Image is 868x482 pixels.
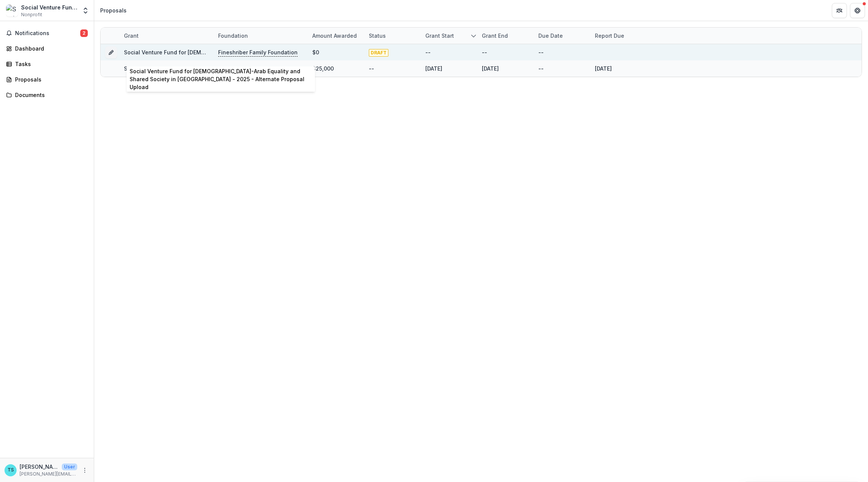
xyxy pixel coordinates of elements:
[308,28,364,44] div: Amount awarded
[21,11,42,18] span: Nonprofit
[425,65,442,72] div: [DATE]
[590,28,647,44] div: Report Due
[15,45,85,52] div: Dashboard
[3,89,91,101] a: Documents
[214,28,308,44] div: Foundation
[3,58,91,70] a: Tasks
[15,91,85,99] div: Documents
[8,468,14,473] div: Tzivia Schwartz-Getzug
[477,28,534,44] div: Grant end
[832,3,847,18] button: Partners
[534,32,567,40] div: Due Date
[3,27,91,39] button: Notifications2
[3,42,91,55] a: Dashboard
[3,73,91,86] a: Proposals
[364,28,421,44] div: Status
[534,28,590,44] div: Due Date
[369,49,388,57] span: DRAFT
[6,5,18,17] img: Social Venture Fund for Jewish-Arab Equality and Shared Society in Israel
[218,48,298,57] p: Fineshriber Family Foundation
[308,32,361,40] div: Amount awarded
[369,65,374,72] div: --
[119,32,143,40] div: Grant
[124,49,491,55] a: Social Venture Fund for [DEMOGRAPHIC_DATA]-Arab Equality and Shared Society in [GEOGRAPHIC_DATA] ...
[421,28,477,44] div: Grant start
[20,463,59,471] p: [PERSON_NAME]
[312,48,319,56] div: $0
[538,65,544,72] div: --
[15,75,85,83] div: Proposals
[80,3,91,18] button: Open entity switcher
[482,48,487,56] div: --
[15,60,85,68] div: Tasks
[471,33,477,39] svg: sorted descending
[425,48,431,56] div: --
[477,32,512,40] div: Grant end
[850,3,865,18] button: Get Help
[80,466,89,475] button: More
[119,28,214,44] div: Grant
[364,32,390,40] div: Status
[421,32,458,40] div: Grant start
[538,48,544,56] div: --
[100,6,127,14] div: Proposals
[312,65,334,72] div: $25,000
[218,65,298,73] p: Fineshriber Family Foundation
[97,5,130,16] nav: breadcrumb
[105,46,117,59] button: Grant 343ba4a1-e90a-49c5-bb1f-19ca3d13a301
[80,29,88,37] span: 2
[15,30,80,37] span: Notifications
[595,65,612,72] a: [DATE]
[124,65,453,72] a: Social Venture Fund for Jewish-Arab Equality and Shared Society in [GEOGRAPHIC_DATA] - 2024 - Alt...
[62,464,77,470] p: User
[214,32,252,40] div: Foundation
[590,32,629,40] div: Report Due
[20,471,77,477] p: [PERSON_NAME][EMAIL_ADDRESS][DOMAIN_NAME]
[21,3,77,11] div: Social Venture Fund for [DEMOGRAPHIC_DATA]-Arab Equality and Shared Society in [GEOGRAPHIC_DATA]
[482,65,499,72] div: [DATE]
